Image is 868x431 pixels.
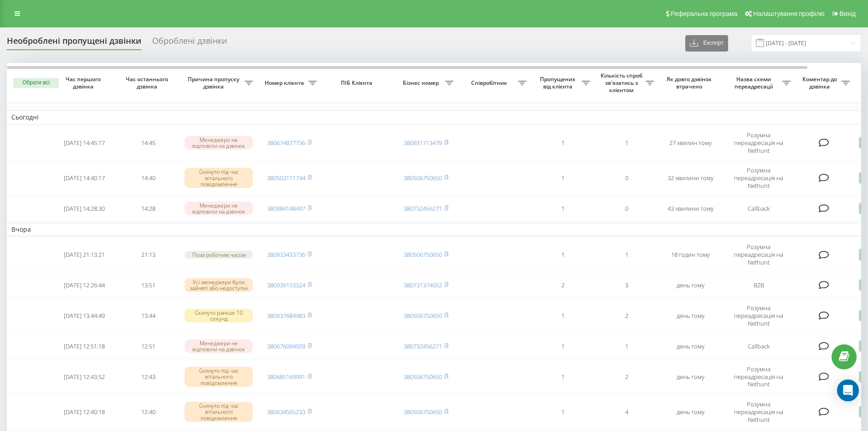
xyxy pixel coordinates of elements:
[531,395,595,429] td: 1
[116,273,180,297] td: 13:51
[722,197,795,221] td: Callback
[658,197,722,221] td: 43 хвилини тому
[152,36,227,50] div: Оброблені дзвінки
[52,273,116,297] td: [DATE] 12:26:44
[116,126,180,160] td: 14:45
[722,273,795,297] td: B2B
[685,35,728,52] button: Експорт
[531,334,595,358] td: 1
[595,273,658,297] td: 3
[658,334,722,358] td: день тому
[185,278,253,292] div: Усі менеджери були зайняті або недоступні
[404,204,442,213] a: 380732456271
[658,395,722,429] td: день тому
[267,204,305,213] a: 380984148497
[722,360,795,393] td: Розумна переадресація на Nethunt
[52,197,116,221] td: [DATE] 14:28:30
[52,238,116,271] td: [DATE] 21:13:21
[837,379,859,401] div: Open Intercom Messenger
[840,10,856,17] span: Вихід
[267,408,305,416] a: 380634565233
[185,251,253,259] div: Поза робочим часом
[531,238,595,271] td: 1
[531,299,595,332] td: 1
[658,126,722,160] td: 27 хвилин тому
[267,342,305,350] a: 380676094929
[116,197,180,221] td: 14:28
[52,126,116,160] td: [DATE] 14:45:17
[535,76,582,90] span: Пропущених від клієнта
[753,10,824,17] span: Налаштування профілю
[531,197,595,221] td: 1
[722,334,795,358] td: Callback
[267,373,305,381] a: 380685169991
[531,126,595,160] td: 1
[404,281,442,289] a: 380731374052
[267,281,305,289] a: 380939153324
[185,136,253,150] div: Менеджери не відповіли на дзвінок
[722,299,795,332] td: Розумна переадресація на Nethunt
[595,395,658,429] td: 4
[671,10,738,17] span: Реферальна програма
[116,395,180,429] td: 12:40
[462,79,518,87] span: Співробітник
[531,273,595,297] td: 2
[13,78,59,88] button: Обрати всі
[123,76,173,90] span: Час останнього дзвінка
[7,36,141,50] div: Необроблені пропущені дзвінки
[658,238,722,271] td: 18 годин тому
[404,342,442,350] a: 380732456271
[185,76,245,90] span: Причина пропуску дзвінка
[399,79,445,87] span: Бізнес номер
[185,309,253,322] div: Скинуто раніше 10 секунд
[595,126,658,160] td: 1
[658,273,722,297] td: день тому
[116,161,180,195] td: 14:40
[722,238,795,271] td: Розумна переадресація на Nethunt
[185,402,253,422] div: Скинуто під час вітального повідомлення
[404,250,442,259] a: 380506750650
[116,360,180,393] td: 12:43
[722,161,795,195] td: Розумна переадресація на Nethunt
[595,238,658,271] td: 1
[60,76,109,90] span: Час першого дзвінка
[599,72,646,93] span: Кількість спроб зв'язатись з клієнтом
[185,168,253,188] div: Скинуто під час вітального повідомлення
[52,395,116,429] td: [DATE] 12:40:18
[185,202,253,215] div: Менеджери не відповіли на дзвінок
[185,367,253,387] div: Скинуто під час вітального повідомлення
[727,76,782,90] span: Назва схеми переадресації
[116,334,180,358] td: 12:51
[404,139,442,147] a: 380931713479
[722,126,795,160] td: Розумна переадресація на Nethunt
[595,334,658,358] td: 1
[595,161,658,195] td: 0
[595,299,658,332] td: 2
[329,79,386,87] span: ПІБ Клієнта
[267,250,305,259] a: 380933433736
[267,139,305,147] a: 380674877736
[404,312,442,320] a: 380506750650
[658,161,722,195] td: 32 хвилини тому
[267,312,305,320] a: 380937684983
[52,161,116,195] td: [DATE] 14:40:17
[531,161,595,195] td: 1
[666,76,715,90] span: Як довго дзвінок втрачено
[52,299,116,332] td: [DATE] 13:44:49
[658,299,722,332] td: день тому
[722,395,795,429] td: Розумна переадресація на Nethunt
[531,360,595,393] td: 1
[404,174,442,182] a: 380506750650
[404,373,442,381] a: 380506750650
[595,360,658,393] td: 2
[116,299,180,332] td: 13:44
[404,408,442,416] a: 380506750650
[185,339,253,353] div: Менеджери не відповіли на дзвінок
[267,174,305,182] a: 380503111744
[52,334,116,358] td: [DATE] 12:51:18
[595,197,658,221] td: 0
[116,238,180,271] td: 21:13
[800,76,842,90] span: Коментар до дзвінка
[262,79,308,87] span: Номер клієнта
[52,360,116,393] td: [DATE] 12:43:52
